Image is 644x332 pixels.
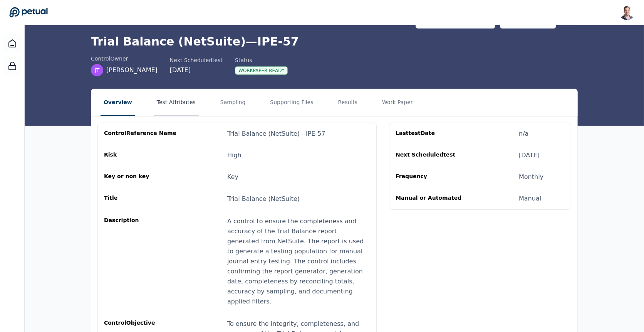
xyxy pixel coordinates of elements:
button: Overview [101,89,135,116]
div: Next Scheduled test [170,56,223,64]
a: SOC [3,57,22,75]
button: Supporting Files [267,89,316,116]
span: [PERSON_NAME] [106,66,158,75]
div: Next Scheduled test [396,151,470,160]
div: Frequency [396,172,470,182]
div: High [227,151,241,160]
button: Test Attributes [154,89,199,116]
div: Title [104,194,178,204]
button: Sampling [217,89,249,116]
div: Risk [104,151,178,160]
div: Status [235,56,288,64]
div: [DATE] [519,151,540,160]
div: control Reference Name [104,129,178,138]
div: Key or non key [104,172,178,182]
button: Results [335,89,361,116]
button: Work Paper [379,89,416,116]
span: JT [95,66,100,74]
div: Manual [519,194,541,203]
div: Description [104,216,178,307]
div: Last test Date [396,129,470,138]
img: Snir Kodesh [619,5,635,20]
div: Trial Balance (NetSuite) — IPE-57 [227,129,325,138]
div: Monthly [519,172,543,182]
a: Go to Dashboard [9,7,48,18]
div: Workpaper Ready [235,66,288,75]
div: Manual or Automated [396,194,470,203]
div: n/a [519,129,528,138]
div: A control to ensure the completeness and accuracy of the Trial Balance report generated from NetS... [227,216,370,307]
h1: Trial Balance (NetSuite) — IPE-57 [91,35,578,49]
div: control Owner [91,55,158,62]
div: Key [227,172,238,182]
span: Trial Balance (NetSuite) [227,195,300,202]
nav: Tabs [91,89,577,116]
a: Dashboard [3,34,22,53]
div: [DATE] [170,66,223,75]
